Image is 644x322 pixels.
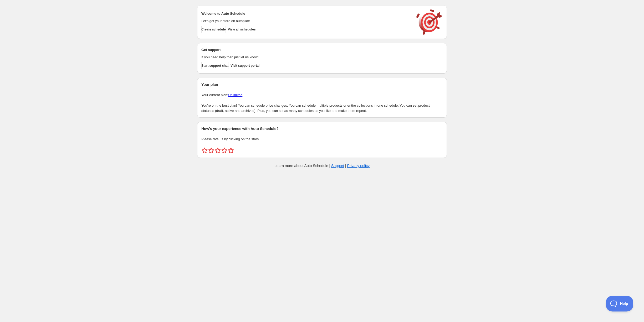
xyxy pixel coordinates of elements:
[201,82,443,87] h2: Your plan
[201,64,228,68] span: Start support chat
[606,296,633,311] iframe: Toggle Customer Support
[201,27,226,32] span: Create schedule
[201,11,411,16] h2: Welcome to Auto Schedule
[347,164,370,168] a: Privacy policy
[228,27,256,32] span: View all schedules
[231,64,259,68] span: Visit support portal
[201,137,443,142] p: Please rate us by clicking on the stars
[228,26,256,33] button: View all schedules
[201,126,443,131] h2: How's your experience with Auto Schedule?
[201,26,226,33] button: Create schedule
[274,163,370,168] p: Learn more about Auto Schedule | |
[201,92,443,98] p: Your current plan:
[331,164,344,168] a: Support
[201,18,411,24] p: Let's get your store on autopilot!
[201,62,228,69] a: Start support chat
[201,47,411,53] h2: Get support
[201,103,443,113] p: You're on the best plan! You can schedule price changes. You can schedule multiple products or en...
[228,93,242,97] a: Unlimited
[201,55,411,60] p: If you need help then just let us know!
[231,62,259,69] a: Visit support portal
